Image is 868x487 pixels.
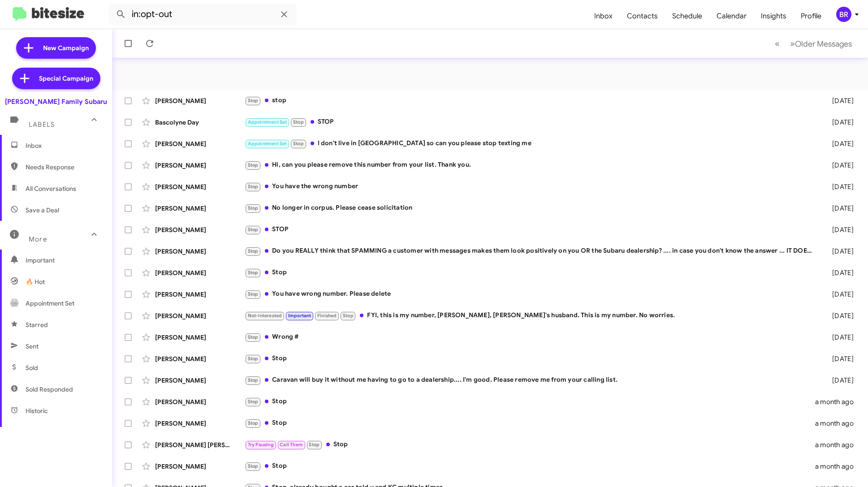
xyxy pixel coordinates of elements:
a: Schedule [665,3,709,29]
div: Wrong # [245,332,818,342]
div: FYI, this is my number, [PERSON_NAME], [PERSON_NAME]'s husband. This is my number. No worries. [245,310,818,321]
span: All Conversations [26,184,76,193]
span: Important [288,313,311,319]
div: [PERSON_NAME] [155,96,245,105]
nav: Page navigation example [770,34,857,53]
span: Stop [293,141,304,147]
span: Stop [248,98,259,103]
span: » [790,38,795,49]
span: Stop [248,248,259,254]
div: Stop [245,440,815,450]
a: Profile [794,3,829,29]
span: Starred [26,320,48,329]
span: Stop [343,313,354,319]
div: [DATE] [818,182,861,191]
div: Stop [245,353,818,364]
div: [PERSON_NAME] Family Subaru [5,97,107,106]
span: Appointment Set [26,299,74,308]
div: [PERSON_NAME] [155,204,245,213]
div: Caravan will buy it without me having to go to a dealership.... I'm good. Please remove me from y... [245,375,818,385]
div: [PERSON_NAME] [PERSON_NAME] [155,440,245,449]
div: [DATE] [818,268,861,277]
span: Call Them [280,442,303,448]
a: Inbox [587,3,620,29]
div: Stop [245,396,815,407]
div: [PERSON_NAME] [155,290,245,299]
span: Stop [248,205,259,211]
span: Appointment Set [248,141,287,147]
div: STOP [245,117,818,127]
span: Calendar [709,3,754,29]
span: Important [26,256,102,265]
div: [PERSON_NAME] [155,462,245,471]
div: [PERSON_NAME] [155,419,245,428]
div: [PERSON_NAME] [155,139,245,148]
span: Try Pausing [248,442,274,448]
div: You have the wrong number [245,181,818,192]
div: [DATE] [818,225,861,234]
a: Special Campaign [12,68,100,89]
div: a month ago [815,419,861,428]
span: Stop [248,270,259,276]
span: Not-Interested [248,313,282,319]
span: New Campaign [43,43,89,52]
span: Stop [248,227,259,233]
div: Do you REALLY think that SPAMMING a customer with messages makes them look positively on you OR t... [245,246,818,256]
div: [DATE] [818,311,861,320]
span: Save a Deal [26,206,59,215]
span: Sold Responded [26,385,73,394]
div: [DATE] [818,204,861,213]
span: Stop [248,463,259,469]
div: stop [245,95,818,106]
span: Stop [293,119,304,125]
div: [DATE] [818,290,861,299]
div: a month ago [815,440,861,449]
a: Contacts [620,3,665,29]
div: a month ago [815,462,861,471]
span: Inbox [26,141,102,150]
span: Finished [317,313,337,319]
button: Next [785,34,857,53]
div: [DATE] [818,354,861,363]
span: Appointment Set [248,119,287,125]
div: I don't live in [GEOGRAPHIC_DATA] so can you please stop texting me [245,138,818,149]
span: Stop [248,334,259,340]
div: Hi, can you please remove this number from your list. Thank you. [245,160,818,170]
div: Stop [245,267,818,278]
div: a month ago [815,397,861,406]
div: STOP [245,224,818,235]
span: Needs Response [26,163,102,172]
div: [DATE] [818,333,861,342]
div: [PERSON_NAME] [155,333,245,342]
div: No longer in corpus. Please cease solicitation [245,203,818,213]
span: Sold [26,363,38,372]
input: Search [108,4,297,25]
span: Stop [248,184,259,190]
div: Stop [245,418,815,428]
div: BR [836,7,851,22]
div: [PERSON_NAME] [155,225,245,234]
div: Bascolyne Day [155,118,245,127]
span: Stop [309,442,320,448]
div: [DATE] [818,139,861,148]
div: [PERSON_NAME] [155,376,245,385]
span: Historic [26,406,48,415]
span: 🔥 Hot [26,277,45,286]
span: Stop [248,291,259,297]
span: Stop [248,356,259,362]
span: More [29,235,47,243]
button: BR [829,7,858,22]
span: Stop [248,162,259,168]
div: [PERSON_NAME] [155,182,245,191]
a: Insights [754,3,794,29]
span: « [775,38,780,49]
div: [PERSON_NAME] [155,354,245,363]
div: You have wrong number. Please delete [245,289,818,299]
div: [DATE] [818,161,861,170]
span: Sent [26,342,39,351]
